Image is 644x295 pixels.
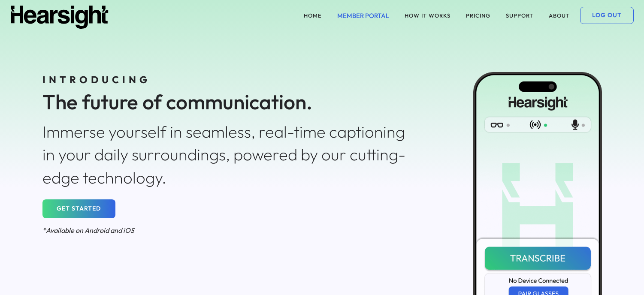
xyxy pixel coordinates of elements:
[10,6,109,29] img: Hearsight logo
[42,87,415,116] div: The future of communication.
[399,7,456,24] button: HOW IT WORKS
[501,7,538,24] button: SUPPORT
[332,7,394,24] button: MEMBER PORTAL
[42,226,415,235] div: *Available on Android and iOS
[42,73,415,87] div: INTRODUCING
[544,7,575,24] button: ABOUT
[42,199,115,218] button: GET STARTED
[299,7,327,24] button: HOME
[42,120,415,189] div: Immerse yourself in seamless, real-time captioning in your daily surroundings, powered by our cut...
[461,7,496,24] button: PRICING
[580,7,634,24] button: LOG OUT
